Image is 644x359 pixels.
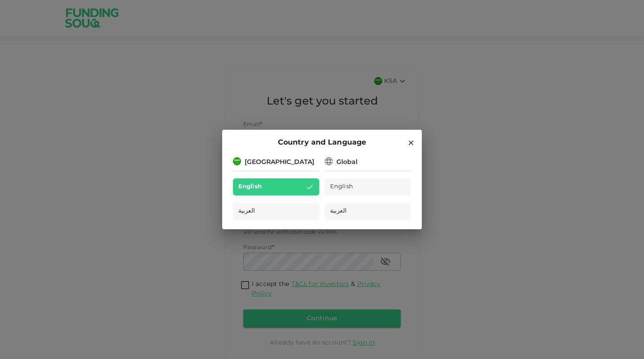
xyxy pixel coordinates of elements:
[245,158,314,167] div: [GEOGRAPHIC_DATA]
[233,157,241,165] img: flag-sa.b9a346574cdc8950dd34b50780441f57.svg
[238,182,262,192] span: English
[238,206,255,217] span: العربية
[278,137,366,149] span: Country and Language
[330,206,347,217] span: العربية
[336,158,358,167] div: Global
[330,182,353,192] span: English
